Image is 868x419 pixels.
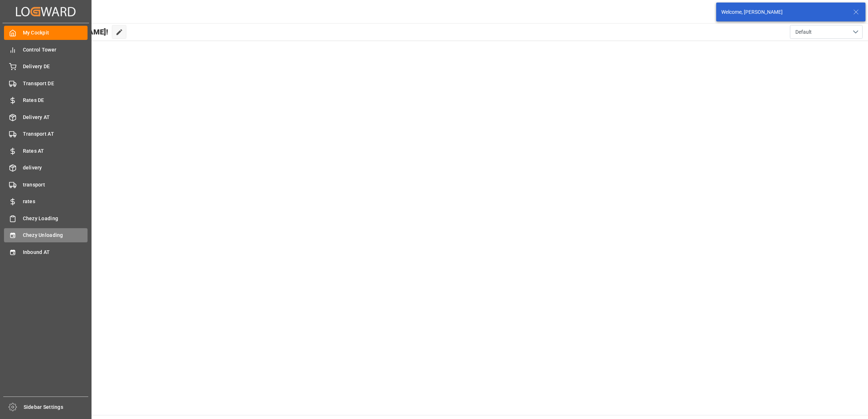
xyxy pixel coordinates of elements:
a: My Cockpit [4,26,88,40]
span: transport [23,181,88,189]
a: delivery [4,161,88,175]
span: Transport AT [23,130,88,138]
span: Rates AT [23,147,88,155]
span: My Cockpit [23,29,88,37]
a: Rates DE [4,93,88,107]
span: Sidebar Settings [24,403,89,411]
a: rates [4,194,88,209]
span: Control Tower [23,46,88,54]
span: Default [795,28,812,36]
span: Delivery AT [23,114,88,121]
span: Delivery DE [23,63,88,70]
span: Chezy Unloading [23,231,88,239]
a: Rates AT [4,144,88,158]
a: Delivery AT [4,110,88,124]
a: Transport AT [4,127,88,141]
a: Control Tower [4,42,88,57]
span: Rates DE [23,96,88,104]
button: open menu [790,25,863,39]
span: Chezy Loading [23,215,88,222]
a: transport [4,177,88,192]
span: delivery [23,164,88,172]
a: Inbound AT [4,245,88,259]
a: Transport DE [4,76,88,90]
a: Delivery DE [4,59,88,74]
a: Chezy Loading [4,211,88,225]
div: Welcome, [PERSON_NAME] [721,8,846,16]
span: Transport DE [23,80,88,87]
span: Inbound AT [23,248,88,256]
a: Chezy Unloading [4,228,88,242]
span: rates [23,198,88,205]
